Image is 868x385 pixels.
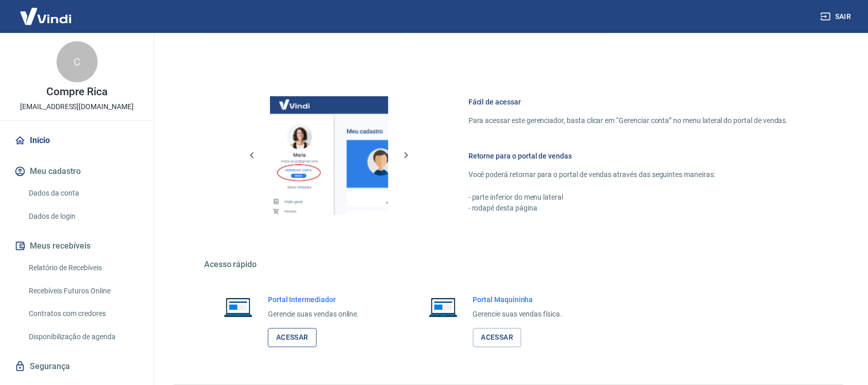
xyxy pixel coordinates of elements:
button: Meus recebíveis [12,235,141,257]
p: Gerencie suas vendas física. [473,309,563,320]
p: [EMAIL_ADDRESS][DOMAIN_NAME] [20,101,134,112]
a: Dados da conta [25,183,141,204]
h6: Fácil de acessar [468,97,788,107]
img: Imagem da dashboard mostrando o botão de gerenciar conta na sidebar no lado esquerdo [270,96,388,215]
button: Meu cadastro [12,160,141,183]
h6: Portal Maquininha [473,295,563,305]
p: - rodapé desta página [468,203,788,214]
p: - parte inferior do menu lateral [468,192,788,203]
a: Dados de login [25,206,141,227]
button: Sair [819,7,856,26]
h6: Retorne para o portal de vendas [468,151,788,161]
a: Recebíveis Futuros Online [25,281,141,302]
p: Você poderá retornar para o portal de vendas através das seguintes maneiras: [468,169,788,180]
a: Acessar [473,328,522,347]
h5: Acesso rápido [204,260,813,270]
a: Disponibilização de agenda [25,326,141,347]
h6: Portal Intermediador [268,295,359,305]
p: Compre Rica [46,86,107,97]
a: Contratos com credores [25,303,141,324]
a: Segurança [12,355,141,378]
a: Início [12,129,141,152]
img: Imagem de um notebook aberto [216,295,260,320]
img: Vindi [12,1,79,32]
img: Imagem de um notebook aberto [422,295,465,320]
a: Acessar [268,328,317,347]
a: Relatório de Recebíveis [25,257,141,278]
div: C [57,41,98,82]
p: Para acessar este gerenciador, basta clicar em “Gerenciar conta” no menu lateral do portal de ven... [468,115,788,126]
p: Gerencie suas vendas online. [268,309,359,320]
